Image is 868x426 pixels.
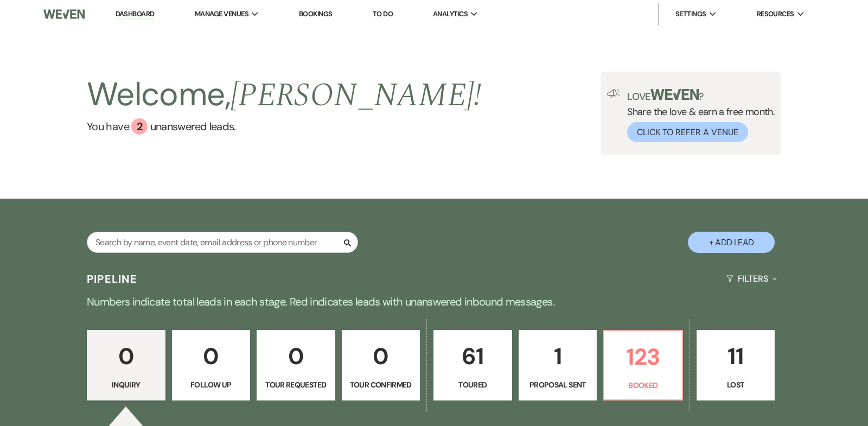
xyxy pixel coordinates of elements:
[704,379,768,391] p: Lost
[519,330,597,400] a: 1Proposal Sent
[526,338,590,374] p: 1
[621,89,775,142] div: Share the love & earn a free month.
[373,9,393,18] a: To Do
[349,379,413,391] p: Tour Confirmed
[441,338,505,374] p: 61
[87,118,481,135] a: You have 2 unanswered leads.
[342,330,420,400] a: 0Tour Confirmed
[611,379,675,391] p: Booked
[87,232,358,253] input: Search by name, event date, email address or phone number
[650,89,699,100] img: weven-logo-green.svg
[116,9,155,20] a: Dashboard
[264,379,328,391] p: Tour Requested
[43,293,825,310] p: Numbers indicate total leads in each stage. Red indicates leads with unanswered inbound messages.
[94,379,158,391] p: Inquiry
[603,330,683,400] a: 123Booked
[704,338,768,374] p: 11
[131,118,148,135] div: 2
[179,379,244,391] p: Follow Up
[675,9,706,20] span: Settings
[231,71,481,120] span: [PERSON_NAME] !
[349,338,413,374] p: 0
[526,379,590,391] p: Proposal Sent
[433,9,468,20] span: Analytics
[179,338,244,374] p: 0
[264,338,328,374] p: 0
[87,330,165,400] a: 0Inquiry
[722,264,781,293] button: Filters
[607,89,621,98] img: loud-speaker-illustration.svg
[299,9,333,18] a: Bookings
[688,232,775,253] button: + Add Lead
[257,330,335,400] a: 0Tour Requested
[757,9,794,20] span: Resources
[697,330,775,400] a: 11Lost
[195,9,248,20] span: Manage Venues
[433,330,512,400] a: 61Toured
[441,379,505,391] p: Toured
[611,339,675,375] p: 123
[87,72,481,118] h2: Welcome,
[43,3,85,26] img: Weven Logo
[87,271,138,287] h3: Pipeline
[627,122,748,142] button: Click to Refer a Venue
[172,330,251,400] a: 0Follow Up
[94,338,158,374] p: 0
[627,89,775,101] p: Love ?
